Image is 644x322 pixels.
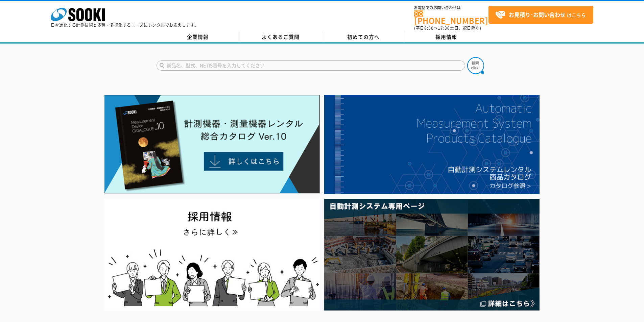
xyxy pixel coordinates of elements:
[104,95,320,194] img: Catalog Ver10
[509,10,566,19] strong: お見積り･お問い合わせ
[324,95,540,194] img: 自動計測システムカタログ
[157,32,239,42] a: 企業情報
[405,32,488,42] a: 採用情報
[495,10,586,20] span: はこちら
[414,25,481,31] span: (平日 ～ 土日、祝日除く)
[51,23,199,27] p: 日々進化する計測技術と多種・多様化するニーズにレンタルでお応えします。
[424,25,434,31] span: 8:50
[414,10,488,24] a: [PHONE_NUMBER]
[324,199,540,311] img: 自動計測システム専用ページ
[467,57,484,74] img: btn_search.png
[438,25,450,31] span: 17:30
[104,199,320,311] img: SOOKI recruit
[414,6,488,10] span: お電話でのお問い合わせは
[488,6,593,24] a: お見積り･お問い合わせはこちら
[347,33,380,41] span: 初めての方へ
[322,32,405,42] a: 初めての方へ
[239,32,322,42] a: よくあるご質問
[157,60,465,71] input: 商品名、型式、NETIS番号を入力してください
